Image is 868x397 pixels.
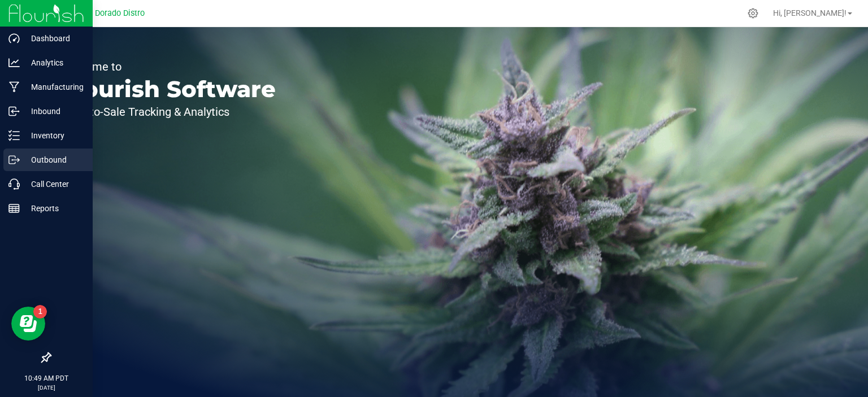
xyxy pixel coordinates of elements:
[20,56,88,69] p: Analytics
[20,129,88,142] p: Inventory
[20,104,88,118] p: Inbound
[20,202,88,215] p: Reports
[8,203,20,214] inline-svg: Reports
[5,373,88,383] p: 10:49 AM PDT
[773,8,847,18] span: Hi, [PERSON_NAME]!
[8,57,20,68] inline-svg: Analytics
[8,33,20,44] inline-svg: Dashboard
[746,8,760,19] div: Manage settings
[20,80,88,94] p: Manufacturing
[8,130,20,141] inline-svg: Inventory
[33,305,47,319] iframe: Resource center unread badge
[20,32,88,45] p: Dashboard
[20,177,88,191] p: Call Center
[8,178,20,190] inline-svg: Call Center
[61,106,276,117] p: Seed-to-Sale Tracking & Analytics
[61,61,276,72] p: Welcome to
[86,8,145,18] span: El Dorado Distro
[8,154,20,165] inline-svg: Outbound
[61,78,276,101] p: Flourish Software
[8,81,20,93] inline-svg: Manufacturing
[8,106,20,117] inline-svg: Inbound
[11,307,45,341] iframe: Resource center
[5,383,88,392] p: [DATE]
[20,153,88,167] p: Outbound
